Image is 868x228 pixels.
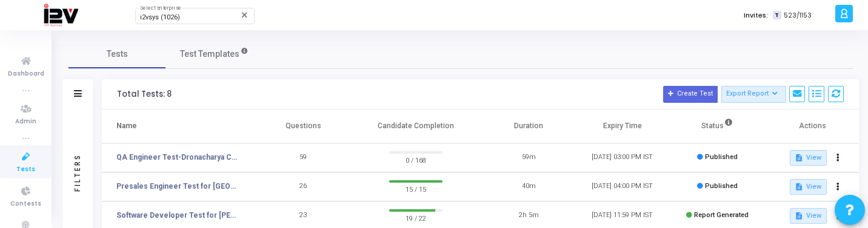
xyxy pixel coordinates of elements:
button: Create Test [663,86,718,103]
button: View [790,208,827,224]
td: 26 [256,172,350,201]
mat-icon: description [795,154,803,162]
th: Expiry Time [575,109,669,143]
th: Questions [256,109,350,143]
button: View [790,150,827,166]
div: Total Tests: 8 [117,90,172,99]
th: Name [102,109,256,143]
mat-icon: description [795,212,803,220]
button: Export Report [721,86,786,103]
span: 15 / 15 [389,183,443,195]
img: logo [43,3,78,27]
span: Admin [15,117,36,127]
span: 523/1153 [784,10,812,21]
span: 0 / 168 [389,154,443,166]
mat-icon: description [795,183,803,191]
span: Tests [107,48,128,60]
span: i2vsys (1026) [140,13,180,21]
td: 59 [256,143,350,172]
th: Candidate Completion [350,109,481,143]
td: [DATE] 03:00 PM IST [575,143,669,172]
td: [DATE] 04:00 PM IST [575,172,669,201]
button: View [790,179,827,195]
span: Tests [16,164,35,175]
span: Published [705,153,738,161]
span: T [773,11,781,20]
mat-icon: Clear [240,10,250,20]
label: Invites: [744,10,768,21]
td: 40m [482,172,576,201]
span: Test Templates [180,48,239,60]
span: Report Generated [694,211,749,219]
th: Duration [482,109,576,143]
span: Contests [10,199,41,209]
span: Dashboard [8,69,44,79]
span: 19 / 22 [389,212,443,224]
a: Software Developer Test for [PERSON_NAME] [116,210,238,221]
a: Presales Engineer Test for [GEOGRAPHIC_DATA] [116,181,238,192]
a: QA Engineer Test-Dronacharya College of Engineering 2026 [116,152,238,163]
td: 59m [482,143,576,172]
th: Actions [765,109,859,143]
span: Published [705,182,738,190]
th: Status [669,109,765,143]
